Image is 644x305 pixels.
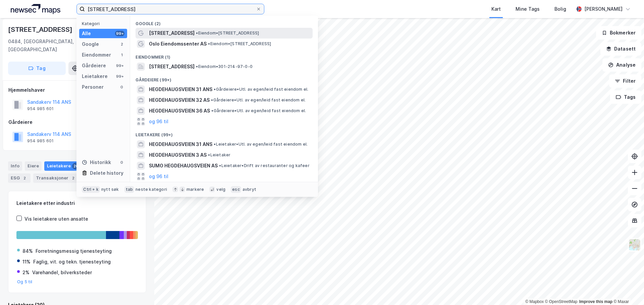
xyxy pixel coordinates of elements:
div: neste kategori [136,187,167,192]
div: Faglig, vit. og tekn. tjenesteyting [33,258,111,266]
div: Google (2) [130,16,318,28]
span: Eiendom • [STREET_ADDRESS] [196,30,259,36]
div: Eiendommer (1) [130,49,318,61]
div: Forretningsmessig tjenesteyting [36,247,112,255]
div: Historikk [82,158,111,166]
span: HEGDEHAUGSVEIEN 31 ANS [149,140,212,148]
span: • [214,87,216,92]
div: 99+ [115,63,124,68]
div: Leietakere etter industri [16,199,138,207]
div: Google [82,40,99,48]
div: Varehandel, bilverksteder [32,269,92,277]
span: Gårdeiere • Utl. av egen/leid fast eiendom el. [211,97,306,103]
div: Info [8,161,22,171]
button: Bokmerker [596,26,641,40]
span: • [211,108,213,113]
div: Leietakere (99+) [130,127,318,139]
div: Eiendommer [82,51,111,59]
button: Filter [609,74,641,88]
div: 99+ [115,74,124,79]
div: esc [231,186,241,193]
div: [STREET_ADDRESS] [8,24,74,35]
div: 84% [22,247,33,255]
div: 2 [70,175,76,181]
div: Vis leietakere uten ansatte [24,215,88,223]
div: Bolig [554,5,566,13]
button: Analyse [602,58,641,72]
span: Gårdeiere • Utl. av egen/leid fast eiendom el. [211,108,306,113]
span: Leietaker • Utl. av egen/leid fast eiendom el. [214,142,308,147]
a: Improve this map [579,299,612,304]
div: Hjemmelshaver [8,86,146,94]
div: Delete history [90,169,123,177]
div: Gårdeiere [8,118,146,126]
span: HEGDEHAUGSVEIEN 31 ANS [149,85,212,93]
div: tab [124,186,135,193]
div: markere [186,187,204,192]
div: Gårdeiere [82,62,106,70]
div: Kart [491,5,501,13]
iframe: Chat Widget [610,273,644,305]
span: • [208,152,210,157]
span: SUMO HEGDEHAUGSVEIEN AS [149,162,218,170]
button: Datasett [600,42,641,56]
span: • [196,64,198,69]
div: 954 985 601 [27,106,54,111]
button: Og 5 til [17,279,33,285]
span: • [211,97,213,102]
div: Alle [82,29,91,37]
div: Leietakere [82,72,108,80]
button: og 96 til [149,118,168,126]
div: Personer [82,83,104,91]
div: Mine Tags [516,5,540,13]
div: Leietakere [44,161,83,171]
span: • [196,30,198,35]
span: HEGDEHAUGSVEIEN 32 AS [149,96,210,104]
div: 2 [21,175,28,181]
div: 0 [119,160,124,165]
span: Leietaker • Drift av restauranter og kafeer [219,163,309,168]
div: Kategori [82,21,127,26]
div: 0 [119,84,124,90]
div: 2% [22,269,30,277]
span: • [219,163,221,168]
span: [STREET_ADDRESS] [149,29,195,37]
button: Tag [8,62,66,75]
span: Leietaker [208,152,230,158]
img: logo.a4113a55bc3d86da70a041830d287a7e.svg [11,4,60,14]
div: Eiere [25,161,42,171]
div: 1 [119,52,124,58]
div: 954 985 601 [27,138,54,144]
div: 11% [22,258,31,266]
div: [PERSON_NAME] [584,5,623,13]
span: Gårdeiere • Utl. av egen/leid fast eiendom el. [214,87,308,92]
span: Eiendom • 301-214-97-0-0 [196,64,253,69]
div: Gårdeiere (99+) [130,72,318,84]
span: HEGDEHAUGSVEIEN 36 AS [149,107,210,115]
span: [STREET_ADDRESS] [149,63,195,71]
div: ESG [8,173,31,183]
div: avbryt [243,187,256,192]
div: Ctrl + k [82,186,100,193]
img: Z [628,238,641,251]
div: 20 [72,163,80,169]
input: Søk på adresse, matrikkel, gårdeiere, leietakere eller personer [85,4,256,14]
div: Transaksjoner [33,173,79,183]
div: nytt søk [101,187,119,192]
div: 2 [119,42,124,47]
a: OpenStreetMap [545,299,578,304]
span: Oslo Eiendomssenter AS [149,40,207,48]
span: Eiendom • [STREET_ADDRESS] [208,41,271,47]
button: og 96 til [149,172,168,180]
span: • [208,41,210,46]
span: HEGDEHAUGSVEIEN 3 AS [149,151,207,159]
div: 0484, [GEOGRAPHIC_DATA], [GEOGRAPHIC_DATA] [8,37,95,54]
a: Mapbox [525,299,544,304]
button: Tags [610,90,641,104]
div: 99+ [115,31,124,36]
span: • [214,142,216,147]
div: velg [216,187,225,192]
